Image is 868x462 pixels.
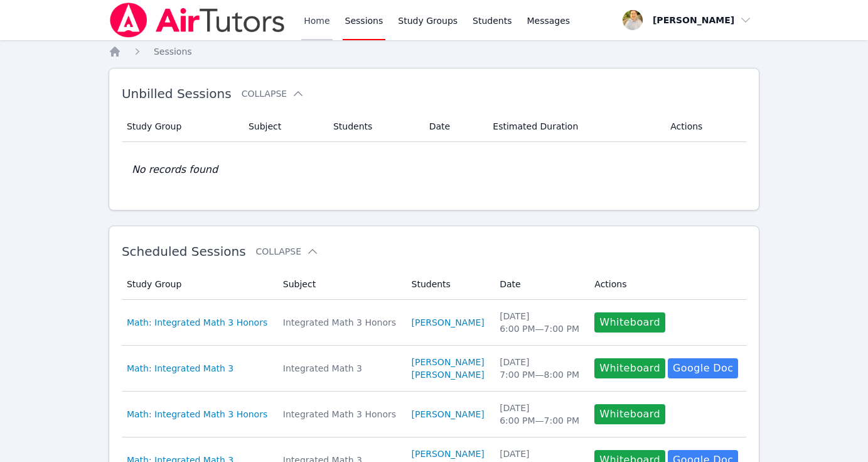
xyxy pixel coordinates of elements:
a: [PERSON_NAME] [412,356,485,368]
div: Integrated Math 3 [283,362,397,375]
span: Scheduled Sessions [122,244,246,259]
th: Date [492,269,587,300]
div: Integrated Math 3 Honors [283,408,397,421]
div: [DATE] 6:00 PM — 7:00 PM [500,402,579,427]
th: Estimated Duration [485,111,663,142]
a: Sessions [154,45,192,58]
th: Students [326,111,422,142]
tr: Math: Integrated Math 3 HonorsIntegrated Math 3 Honors[PERSON_NAME][DATE]6:00 PM—7:00 PMWhiteboard [122,300,746,346]
tr: Math: Integrated Math 3 HonorsIntegrated Math 3 Honors[PERSON_NAME][DATE]6:00 PM—7:00 PMWhiteboard [122,392,746,437]
a: [PERSON_NAME] [412,408,485,421]
button: Whiteboard [594,358,665,378]
th: Actions [663,111,746,142]
a: Math: Integrated Math 3 [127,362,233,375]
button: Whiteboard [594,312,665,333]
tr: Math: Integrated Math 3Integrated Math 3[PERSON_NAME][PERSON_NAME][DATE]7:00 PM—8:00 PMWhiteboard... [122,346,746,392]
a: Math: Integrated Math 3 Honors [127,316,267,329]
span: Messages [527,14,571,27]
th: Subject [241,111,326,142]
a: Google Doc [668,358,738,378]
td: No records found [122,142,746,197]
span: Unbilled Sessions [122,86,232,101]
span: Sessions [154,47,192,57]
button: Whiteboard [594,404,665,424]
button: Collapse [242,87,304,100]
div: Integrated Math 3 Honors [283,316,397,329]
th: Study Group [122,269,276,300]
nav: Breadcrumb [109,45,759,58]
a: [PERSON_NAME] [412,368,485,381]
th: Actions [587,269,746,300]
div: [DATE] 7:00 PM — 8:00 PM [500,356,579,381]
th: Date [422,111,486,142]
a: [PERSON_NAME] [412,448,485,460]
a: Math: Integrated Math 3 Honors [127,408,267,421]
a: [PERSON_NAME] [412,316,485,329]
div: [DATE] 6:00 PM — 7:00 PM [500,310,579,335]
img: Air Tutors [109,3,286,38]
th: Subject [276,269,404,300]
button: Collapse [256,245,319,258]
th: Study Group [122,111,241,142]
th: Students [404,269,493,300]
